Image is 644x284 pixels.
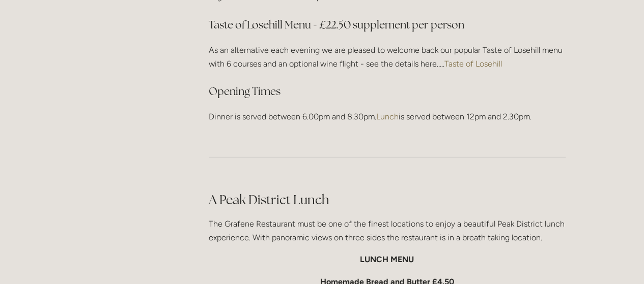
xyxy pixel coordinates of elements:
[209,43,566,71] p: As an alternative each evening we are pleased to welcome back our popular Taste of Losehill menu ...
[209,191,566,209] h2: A Peak District Lunch
[360,255,414,264] strong: LUNCH MENU
[209,110,566,123] p: Dinner is served between 6.00pm and 8.30pm. is served between 12pm and 2.30pm.
[209,15,566,35] h3: Taste of Losehill Menu - £22.50 supplement per person
[376,112,399,121] a: Lunch
[209,81,566,102] h3: Opening Times
[209,217,566,244] p: The Grafene Restaurant must be one of the finest locations to enjoy a beautiful Peak District lun...
[444,59,502,69] a: Taste of Losehill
